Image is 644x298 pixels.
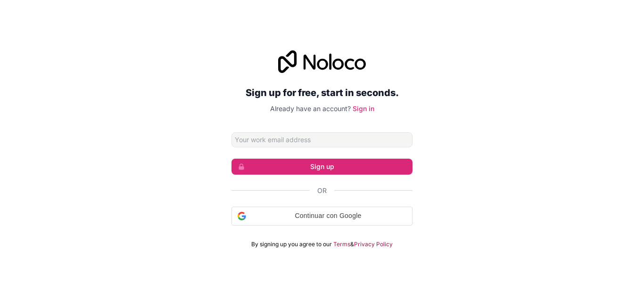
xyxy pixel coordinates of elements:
a: Terms [333,241,350,248]
span: & [350,241,354,248]
a: Sign in [353,105,374,113]
span: Continuar con Google [250,211,406,221]
button: Sign up [231,159,413,175]
span: Or [317,186,327,195]
div: Continuar con Google [231,207,413,226]
input: Email address [231,132,413,147]
a: Privacy Policy [354,241,393,248]
h2: Sign up for free, start in seconds. [231,84,413,101]
span: Already have an account? [270,105,351,113]
span: By signing up you agree to our [251,241,332,248]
